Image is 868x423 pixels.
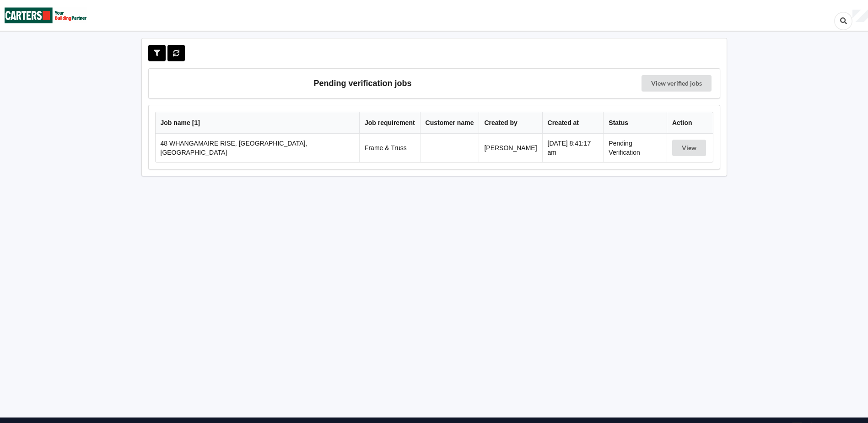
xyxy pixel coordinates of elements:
[852,10,868,22] div: User Profile
[542,134,604,162] td: [DATE] 8:41:17 am
[603,134,667,162] td: Pending Verification
[155,75,571,92] h3: Pending verification jobs
[479,112,542,134] th: Created by
[542,112,604,134] th: Created at
[420,112,479,134] th: Customer name
[642,75,712,92] a: View verified jobs
[359,134,420,162] td: Frame & Truss
[5,0,87,30] img: Carters
[156,134,359,162] td: 48 WHANGAMAIRE RISE, [GEOGRAPHIC_DATA], [GEOGRAPHIC_DATA]
[479,134,542,162] td: [PERSON_NAME]
[359,112,420,134] th: Job requirement
[672,144,708,152] a: View
[156,112,359,134] th: Job name [ 1 ]
[603,112,667,134] th: Status
[672,140,706,156] button: View
[667,112,713,134] th: Action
